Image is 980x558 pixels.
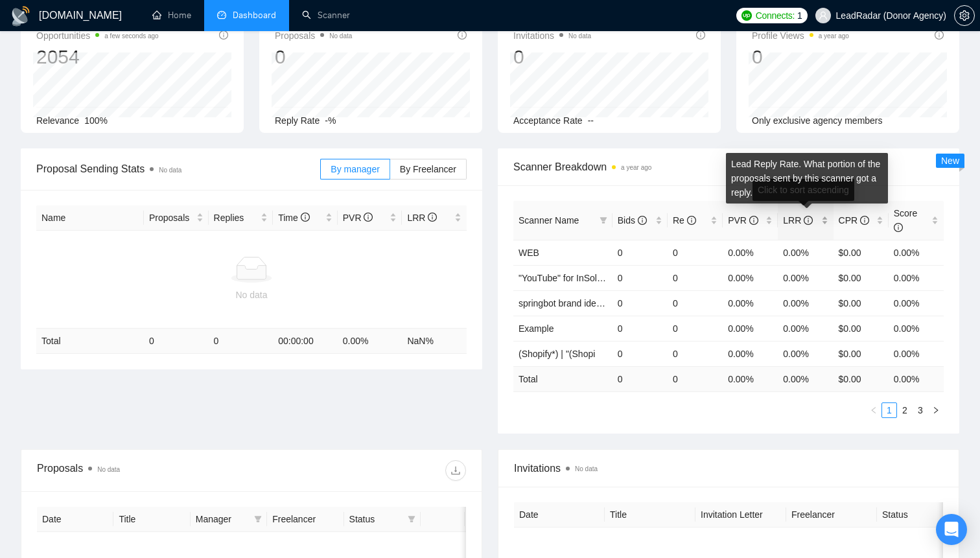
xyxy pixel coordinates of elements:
a: 1 [882,403,896,417]
td: $0.00 [834,240,889,265]
span: filter [408,515,415,523]
time: a year ago [621,164,651,171]
span: Invitations [514,460,943,476]
td: 0.00 % [778,366,833,391]
span: By Freelancer [400,164,456,174]
span: info-circle [696,30,705,40]
td: 0 [612,366,668,391]
span: Invitations [513,28,591,43]
td: 0.00% [889,316,944,341]
button: download [445,460,466,481]
td: 0 [144,329,209,354]
th: Manager [191,507,267,532]
span: filter [597,211,610,230]
th: Status [877,502,968,528]
a: 3 [913,403,927,417]
span: By manager [331,164,379,174]
td: Total [513,366,612,391]
td: 0 [612,240,668,265]
div: Open Intercom Messenger [936,514,967,545]
span: Scanner Breakdown [513,159,944,175]
span: info-circle [428,213,437,222]
td: 0.00% [889,290,944,316]
span: Proposals [149,211,194,225]
td: 0 [612,316,668,341]
span: Time [278,213,309,223]
span: Proposal Sending Stats [36,161,320,177]
td: 0 [612,290,668,316]
span: Acceptance Rate [513,115,583,126]
li: 1 [881,402,897,418]
td: $0.00 [834,341,889,366]
img: upwork-logo.png [741,10,752,21]
span: CPR [839,215,869,226]
div: Proposals [37,460,251,481]
td: 0.00% [723,316,778,341]
a: searchScanner [302,10,350,21]
td: 0.00% [723,240,778,265]
span: filter [254,515,262,523]
li: 3 [913,402,928,418]
span: setting [955,10,974,21]
div: Lead Reply Rate. What portion of the proposals sent by this scanner got a reply. [726,153,888,203]
td: 0.00% [723,265,778,290]
span: info-circle [894,223,903,232]
div: 2054 [36,45,159,69]
span: Scanner Name [519,215,579,226]
span: info-circle [804,216,813,225]
span: Score [894,208,918,233]
li: Next Page [928,402,944,418]
span: info-circle [301,213,310,222]
span: dashboard [217,10,226,19]
span: Relevance [36,115,79,126]
span: filter [251,509,264,529]
td: 0 [668,265,723,290]
td: 0.00% [778,240,833,265]
button: setting [954,5,975,26]
span: New [941,156,959,166]
td: 0.00% [889,341,944,366]
td: 0 [668,316,723,341]
span: info-circle [364,213,373,222]
td: 0.00% [889,240,944,265]
span: Profile Views [752,28,849,43]
span: No data [575,465,598,472]
td: 0 [668,366,723,391]
button: right [928,402,944,418]
a: homeHome [152,10,191,21]
th: Freelancer [267,507,344,532]
span: right [932,406,940,414]
span: -- [588,115,594,126]
td: 00:00:00 [273,329,338,354]
span: left [870,406,878,414]
span: info-circle [458,30,467,40]
span: Replies [214,211,259,225]
div: 0 [275,45,352,69]
div: No data [41,288,461,302]
th: Replies [209,205,274,231]
span: info-circle [935,30,944,40]
span: No data [97,466,120,473]
th: Freelancer [786,502,877,528]
td: 0 [209,329,274,354]
span: info-circle [860,216,869,225]
span: download [446,465,465,476]
span: WEB [519,248,539,258]
span: -% [325,115,336,126]
td: 0 [668,290,723,316]
th: Title [605,502,695,528]
td: 0.00 % [338,329,402,354]
td: 0 [612,265,668,290]
div: 0 [752,45,849,69]
span: No data [159,167,181,174]
td: 0.00% [778,265,833,290]
td: 0 [612,341,668,366]
span: info-circle [687,216,696,225]
span: 100% [84,115,108,126]
span: springbot brand identity [519,298,613,308]
span: filter [405,509,418,529]
span: info-circle [638,216,647,225]
span: PVR [728,215,758,226]
span: Re [673,215,696,226]
span: No data [329,32,352,40]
